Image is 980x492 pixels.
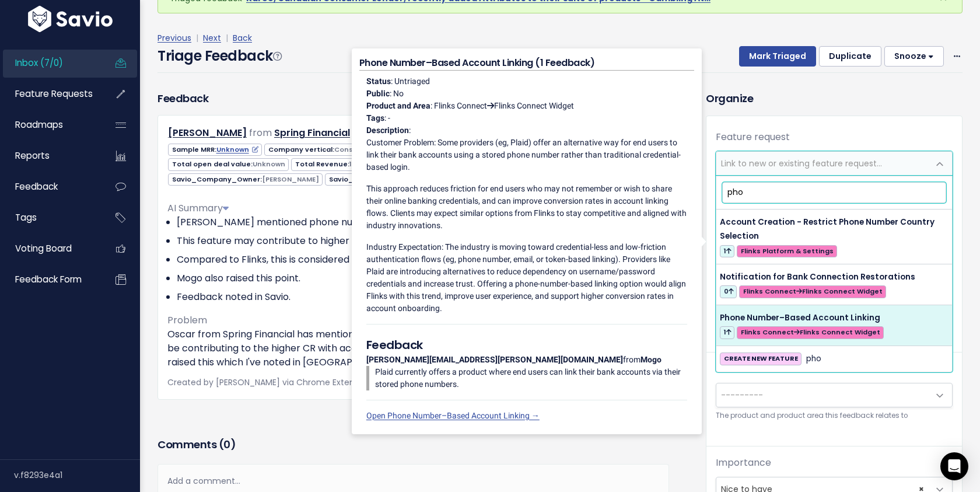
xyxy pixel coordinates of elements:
li: Compared to Flinks, this is considered advantageous. [177,253,659,267]
span: Tags [15,211,37,224]
span: --------- [721,389,763,401]
span: Total Revenue: [291,158,384,170]
span: Feedback form [15,273,82,285]
span: Consumer Lending [334,145,402,154]
span: Created by [PERSON_NAME] via Chrome Extension on | [167,376,536,388]
span: from [249,126,272,139]
li: This feature may contribute to higher conversion rate (CR). [177,234,659,248]
span: Flinks Platform & Settings [737,245,837,257]
a: Next [203,32,221,44]
a: Feedback [3,173,97,200]
span: Company vertical: [264,144,405,156]
p: Oscar from Spring Financial has mentioned the phone number - based account linking feature that c... [167,327,659,369]
span: Unknown [253,159,285,169]
span: Inbox (7/0) [15,57,63,69]
li: [PERSON_NAME] mentioned phone number-based account linking feature. [177,215,659,229]
span: Feedback [15,180,58,193]
h5: Feedback [366,336,687,354]
a: Tags [3,204,97,231]
span: 1 [720,326,734,339]
span: Phone Number–Based Account Linking [720,312,880,323]
span: Notification for Bank Connection Restorations [720,271,915,282]
p: This approach reduces friction for end users who may not remember or wish to share their online b... [366,183,687,232]
a: Spring Financial [274,126,350,139]
span: Link to new or existing feature request... [721,158,882,169]
span: pho [806,352,821,366]
a: Back [233,32,252,44]
span: [PERSON_NAME] [262,175,319,184]
span: Voting Board [15,242,72,254]
li: Mogo also raised this point. [177,271,659,285]
a: Inbox (7/0) [3,50,97,76]
li: Feedback noted in Savio. [177,290,659,304]
span: AI Summary [167,201,229,215]
div: : Untriaged : No : Flinks Connect Flinks Connect Widget : - : from [359,71,694,427]
a: Feature Requests [3,81,97,107]
span: Flinks Connect Flinks Connect Widget [737,326,884,339]
span: 0 [720,285,737,298]
p: Customer Problem: Some providers (eg, Plaid) offer an alternative way for end users to link their... [366,137,687,173]
span: Reports [15,149,50,162]
span: 0 [223,437,230,452]
strong: Mogo [640,355,661,364]
div: v.f8293e4a1 [14,460,140,490]
h3: Feedback [157,90,208,106]
button: Duplicate [819,46,881,67]
img: logo-white.9d6f32f41409.svg [25,6,116,32]
span: 147000.0 [349,159,381,169]
small: The product and product area this feedback relates to [716,410,953,422]
div: Open Intercom Messenger [940,452,968,480]
button: Mark Triaged [739,46,816,67]
h4: Triage Feedback [157,46,281,67]
a: Feedback form [3,266,97,293]
p: Plaid currently offers a product where end users can link their bank accounts via their stored ph... [375,366,687,390]
button: Snooze [884,46,944,67]
span: Flinks Connect Flinks Connect Widget [739,285,886,298]
span: Total open deal value: [168,158,289,170]
span: Feature Requests [15,88,93,100]
a: Reports [3,142,97,169]
strong: CREATE NEW FEATURE [724,354,798,363]
span: Sample MRR: [168,144,262,156]
span: Account Creation - Restrict Phone Number Country Selection [720,217,935,242]
label: Importance [716,456,771,470]
strong: Public [366,89,390,98]
span: | [223,32,230,44]
h3: Comments ( ) [157,437,669,453]
span: Problem [167,313,207,327]
strong: Product and Area [366,101,430,110]
a: Previous [157,32,191,44]
strong: Status [366,76,391,86]
a: Unknown [216,145,258,154]
h3: Organize [706,90,963,106]
a: Roadmaps [3,111,97,138]
span: Savio_Company_Owner: [168,173,323,186]
strong: Tags [366,113,384,123]
p: Industry Expectation: The industry is moving toward credential-less and low-friction authenticati... [366,241,687,315]
a: Open Phone Number–Based Account Linking → [366,411,540,420]
strong: Description [366,125,409,135]
strong: [PERSON_NAME][EMAIL_ADDRESS][PERSON_NAME][DOMAIN_NAME] [366,355,623,364]
h4: Phone Number–Based Account Linking (1 Feedback) [359,56,694,71]
label: Feature request [716,130,790,144]
span: Roadmaps [15,118,63,131]
a: Voting Board [3,235,97,262]
span: Savio_TAM: [325,173,431,186]
a: [PERSON_NAME] [168,126,247,139]
span: | [194,32,201,44]
span: 1 [720,245,734,257]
